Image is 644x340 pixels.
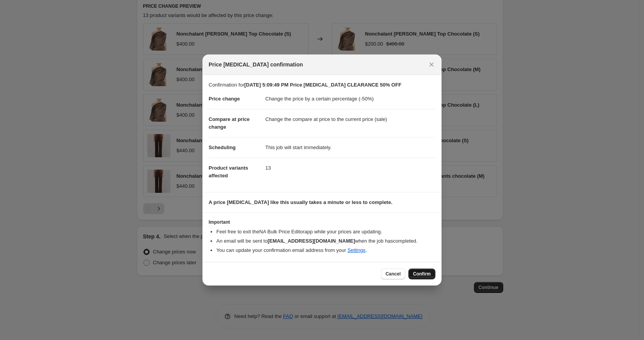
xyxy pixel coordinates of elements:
span: Price [MEDICAL_DATA] confirmation [209,61,303,68]
button: Cancel [381,269,405,279]
span: Scheduling [209,144,236,150]
a: Settings [347,247,366,253]
span: Compare at price change [209,116,250,130]
b: [EMAIL_ADDRESS][DOMAIN_NAME] [268,238,355,244]
button: Confirm [408,269,435,279]
dd: This job will start immediately. [265,137,435,158]
li: An email will be sent to when the job has completed . [216,237,435,245]
b: [DATE] 5:09:49 PM Price [MEDICAL_DATA] CLEARANCE 50% OFF [244,82,401,88]
dd: Change the compare at price to the current price (sale) [265,109,435,129]
li: You can update your confirmation email address from your . [216,246,435,254]
span: Price change [209,96,240,102]
span: Cancel [386,271,401,277]
li: Feel free to exit the NA Bulk Price Editor app while your prices are updating. [216,228,435,236]
p: Confirmation for [209,81,435,89]
span: Product variants affected [209,165,248,178]
span: Confirm [413,271,431,277]
h3: Important [209,219,435,225]
dd: 13 [265,158,435,178]
button: Close [426,59,437,70]
b: A price [MEDICAL_DATA] like this usually takes a minute or less to complete. [209,199,393,205]
dd: Change the price by a certain percentage (-50%) [265,89,435,109]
